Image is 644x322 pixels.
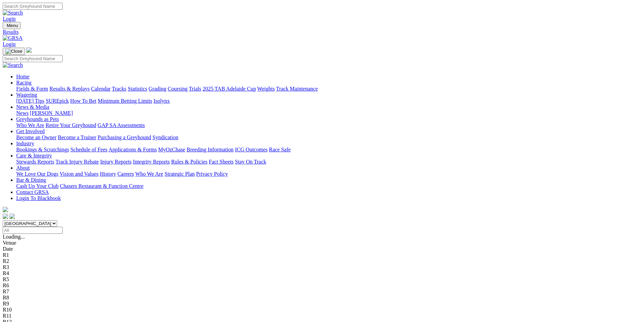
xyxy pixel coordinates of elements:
div: Wagering [16,98,641,104]
img: facebook.svg [3,214,8,219]
a: Greyhounds as Pets [16,116,59,122]
a: Get Involved [16,128,45,134]
a: News [16,110,28,116]
div: R11 [3,313,641,319]
a: ICG Outcomes [235,147,267,152]
input: Search [3,3,63,10]
span: Menu [7,23,18,28]
a: Become an Owner [16,134,56,140]
div: R7 [3,289,641,295]
div: R1 [3,252,641,258]
a: Login [3,16,16,22]
a: Vision and Values [59,171,98,177]
a: Industry [16,141,34,146]
img: GRSA [3,35,23,41]
div: R5 [3,276,641,282]
a: 2025 TAB Adelaide Cup [202,86,256,92]
img: Close [5,49,22,54]
a: Tracks [112,86,126,92]
a: Contact GRSA [16,189,49,195]
a: Stewards Reports [16,159,54,165]
a: News & Media [16,104,49,110]
a: Who We Are [135,171,163,177]
div: About [16,171,641,177]
a: Who We Are [16,122,44,128]
div: Date [3,246,641,252]
a: Become a Trainer [58,134,96,140]
a: How To Bet [70,98,97,104]
img: logo-grsa-white.png [26,47,32,53]
a: Rules & Policies [171,159,208,165]
a: We Love Our Dogs [16,171,58,177]
a: MyOzChase [158,147,185,152]
a: Retire Your Greyhound [46,122,96,128]
div: News & Media [16,110,641,116]
a: About [16,165,30,171]
a: Care & Integrity [16,153,52,158]
img: Search [3,10,23,16]
div: R9 [3,301,641,307]
div: Venue [3,240,641,246]
a: Calendar [91,86,111,92]
div: R4 [3,270,641,276]
a: Cash Up Your Club [16,183,58,189]
a: Weights [257,86,275,92]
a: Isolynx [153,98,170,104]
img: twitter.svg [9,214,15,219]
div: Racing [16,86,641,92]
a: Statistics [128,86,147,92]
a: Injury Reports [100,159,132,165]
a: Home [16,74,29,79]
a: Fact Sheets [209,159,234,165]
a: [DATE] Tips [16,98,44,104]
div: R2 [3,258,641,264]
div: Bar & Dining [16,183,641,189]
a: Minimum Betting Limits [98,98,152,104]
a: [PERSON_NAME] [30,110,73,116]
a: Racing [16,80,31,85]
a: Race Safe [269,147,290,152]
a: Coursing [168,86,188,92]
a: SUREpick [46,98,69,104]
div: R3 [3,264,641,270]
div: R6 [3,282,641,289]
a: Schedule of Fees [70,147,107,152]
a: Trials [189,86,201,92]
img: logo-grsa-white.png [3,207,8,212]
div: Get Involved [16,134,641,141]
input: Search [3,55,63,62]
a: Track Maintenance [276,86,318,92]
a: Privacy Policy [196,171,228,177]
img: Search [3,62,23,68]
div: Industry [16,147,641,153]
a: Strategic Plan [165,171,195,177]
button: Toggle navigation [3,48,25,55]
button: Toggle navigation [3,22,21,29]
a: Login [3,41,16,47]
a: Results [3,29,641,35]
a: Careers [117,171,134,177]
a: Results & Replays [49,86,90,92]
div: R8 [3,295,641,301]
div: R10 [3,307,641,313]
a: Wagering [16,92,37,98]
a: Stay On Track [235,159,266,165]
a: Purchasing a Greyhound [98,134,151,140]
input: Select date [3,227,63,234]
a: Grading [149,86,166,92]
div: Care & Integrity [16,159,641,165]
a: GAP SA Assessments [98,122,145,128]
a: Login To Blackbook [16,195,61,201]
a: Breeding Information [187,147,234,152]
a: Fields & Form [16,86,48,92]
a: Chasers Restaurant & Function Centre [60,183,143,189]
div: Greyhounds as Pets [16,122,641,128]
a: Bookings & Scratchings [16,147,69,152]
a: Integrity Reports [133,159,170,165]
a: Applications & Forms [109,147,157,152]
a: Track Injury Rebate [55,159,99,165]
a: Syndication [152,134,178,140]
span: Loading... [3,234,25,240]
a: History [100,171,116,177]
